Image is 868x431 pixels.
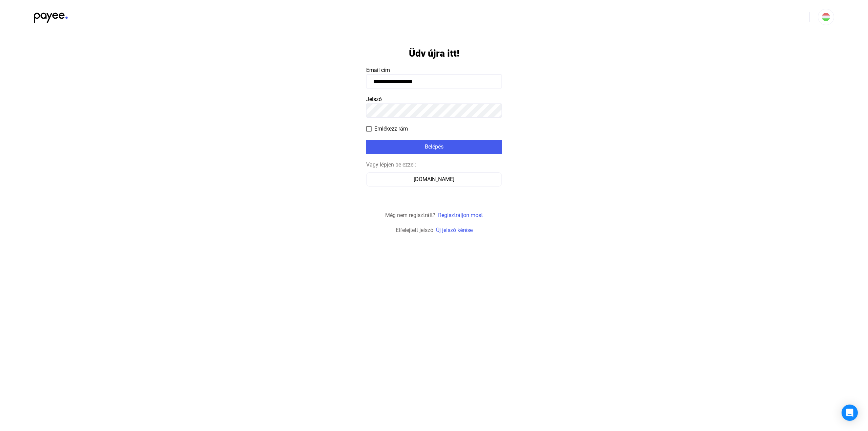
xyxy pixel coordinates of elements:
[34,9,68,23] img: black-payee-blue-dot.svg
[366,172,502,187] button: [DOMAIN_NAME]
[396,227,433,233] span: Elfelejtett jelszó
[409,47,459,59] h1: Üdv újra itt!
[822,13,830,21] img: HU
[366,161,502,169] div: Vagy lépjen be ezzel:
[368,143,500,151] div: Belépés
[438,212,483,218] a: Regisztráljon most
[436,227,473,233] a: Új jelszó kérése
[842,405,858,421] div: Open Intercom Messenger
[366,67,390,73] span: Email cím
[366,140,502,154] button: Belépés
[818,9,834,25] button: HU
[374,125,408,133] span: Emlékezz rám
[385,212,435,218] span: Még nem regisztrált?
[366,176,502,182] a: [DOMAIN_NAME]
[369,175,499,183] div: [DOMAIN_NAME]
[366,96,382,102] span: Jelszó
